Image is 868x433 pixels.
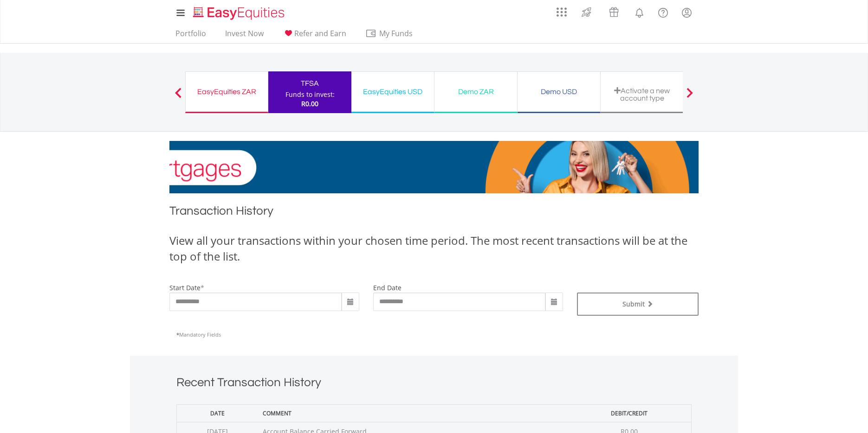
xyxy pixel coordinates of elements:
span: Refer and Earn [294,28,346,38]
img: EasyEquities_Logo.png [191,6,288,21]
div: Funds to invest: [285,90,335,99]
a: FAQ's and Support [651,2,675,21]
div: Demo USD [523,85,595,98]
button: Submit [577,293,699,316]
label: start date [169,283,201,292]
img: EasyMortage Promotion Banner [169,141,699,193]
a: Refer and Earn [279,29,350,43]
div: Activate a new account type [606,87,678,102]
a: Home page [189,2,288,21]
h1: Recent Transaction History [176,374,692,395]
div: View all your transactions within your chosen time period. The most recent transactions will be a... [169,233,699,265]
div: TFSA [274,77,346,90]
label: end date [373,283,402,292]
img: grid-menu-icon.svg [557,7,567,17]
a: My Profile [675,2,699,23]
span: R0.00 [301,99,318,108]
th: Debit/Credit [567,404,691,422]
a: AppsGrid [551,2,573,17]
div: EasyEquities USD [357,85,428,98]
span: Mandatory Fields [176,331,221,338]
div: EasyEquities ZAR [191,85,262,98]
a: Notifications [628,2,651,21]
a: Portfolio [172,29,210,43]
div: Demo ZAR [440,85,512,98]
h1: Transaction History [169,203,699,223]
img: vouchers-v2.svg [606,5,622,19]
th: Date [177,404,259,422]
a: Invest Now [221,29,267,43]
a: Vouchers [600,2,628,19]
th: Comment [258,404,567,422]
img: thrive-v2.svg [579,5,594,19]
span: My Funds [365,27,426,39]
